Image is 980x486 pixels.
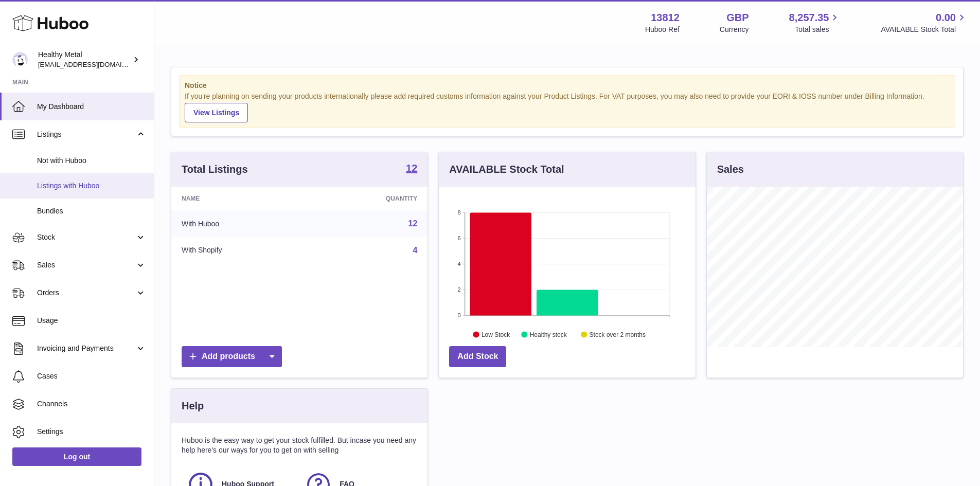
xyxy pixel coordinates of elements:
strong: Notice [185,81,950,91]
span: Bundles [37,206,146,216]
span: My Dashboard [37,102,146,112]
td: With Shopify [171,237,310,264]
strong: 13812 [651,11,680,25]
span: Stock [37,232,135,242]
th: Name [171,187,310,210]
text: 2 [458,286,461,293]
text: 6 [458,235,461,241]
a: 12 [408,219,418,228]
span: 8,257.35 [789,11,829,25]
h3: Total Listings [182,163,248,176]
span: Not with Huboo [37,156,146,166]
h3: Sales [717,163,744,176]
text: 8 [458,209,461,215]
text: Healthy stock [530,331,567,338]
span: Invoicing and Payments [37,344,135,353]
a: 12 [406,163,417,175]
strong: GBP [726,11,749,25]
text: 0 [458,312,461,318]
h3: Help [182,399,204,413]
div: If you're planning on sending your products internationally please add required customs informati... [185,92,950,122]
span: Settings [37,427,146,437]
a: 4 [413,246,417,255]
span: Listings with Huboo [37,181,146,191]
a: 8,257.35 Total sales [789,11,841,34]
a: Add Stock [449,346,506,367]
span: Sales [37,260,135,270]
th: Quantity [310,187,428,210]
a: View Listings [185,103,248,122]
text: 4 [458,261,461,267]
h3: AVAILABLE Stock Total [449,163,564,176]
span: Listings [37,130,135,139]
strong: 12 [406,163,417,173]
text: Low Stock [482,331,510,338]
a: Log out [12,447,141,466]
td: With Huboo [171,210,310,237]
span: [EMAIL_ADDRESS][DOMAIN_NAME] [38,60,151,68]
a: Add products [182,346,282,367]
span: Total sales [795,25,841,34]
p: Huboo is the easy way to get your stock fulfilled. But incase you need any help here's our ways f... [182,436,417,455]
div: Currency [720,25,749,34]
div: Huboo Ref [645,25,680,34]
div: Healthy Metal [38,50,131,69]
span: 0.00 [936,11,956,25]
a: 0.00 AVAILABLE Stock Total [881,11,968,34]
span: Channels [37,399,146,409]
span: Cases [37,371,146,381]
span: Orders [37,288,135,298]
span: Usage [37,316,146,326]
text: Stock over 2 months [590,331,646,338]
img: internalAdmin-13812@internal.huboo.com [12,52,28,67]
span: AVAILABLE Stock Total [881,25,968,34]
